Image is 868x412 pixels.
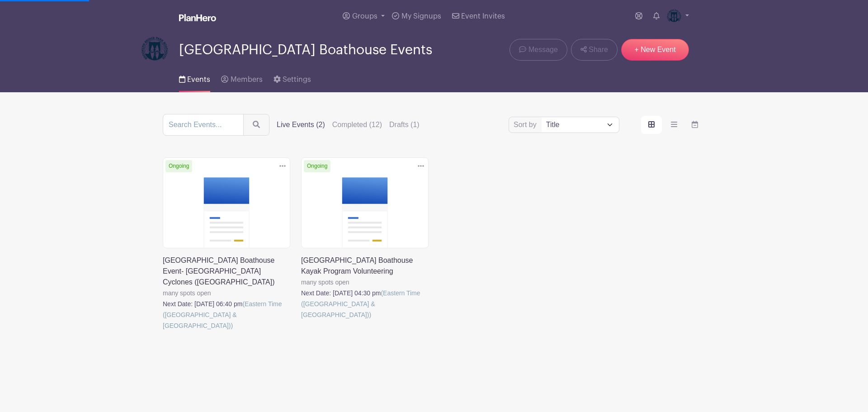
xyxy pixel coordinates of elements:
span: Events [187,76,210,83]
a: Message [509,39,567,61]
span: Settings [283,76,311,83]
img: logo_white-6c42ec7e38ccf1d336a20a19083b03d10ae64f83f12c07503d8b9e83406b4c7d.svg [179,14,216,21]
label: Drafts (1) [389,119,420,130]
a: Members [221,63,262,92]
span: Event Invites [461,13,505,20]
img: Logo-Title.png [141,36,168,63]
span: Members [231,76,263,83]
a: Share [571,39,618,61]
span: Message [528,44,558,55]
span: My Signups [401,13,441,20]
div: order and view [641,116,705,134]
label: Live Events (2) [277,119,325,130]
a: Settings [274,63,311,92]
a: + New Event [621,39,689,61]
div: filters [277,119,420,130]
img: Logo-Title.png [667,9,681,24]
a: Events [179,63,210,92]
input: Search Events... [163,114,244,136]
span: [GEOGRAPHIC_DATA] Boathouse Events [179,43,432,57]
label: Completed (12) [332,119,382,130]
label: Sort by [514,119,539,130]
span: Groups [352,13,377,20]
span: Share [589,44,608,55]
